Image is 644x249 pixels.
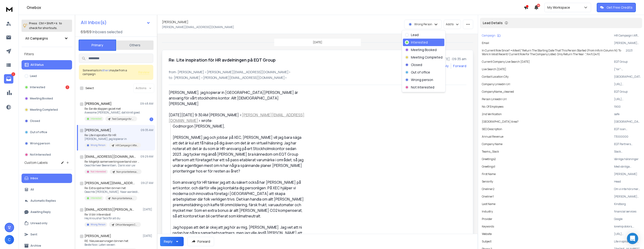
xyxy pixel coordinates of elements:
p: Archive [30,244,41,248]
p: Not Interested [30,153,51,157]
p: Oneliner2 [482,187,494,191]
h1: [PERSON_NAME][EMAIL_ADDRESS][DOMAIN_NAME] [84,181,136,185]
h1: [PERSON_NAME] [84,234,111,238]
h1: [EMAIL_ADDRESS][DOMAIN_NAME] [84,154,136,159]
p: Interested [91,196,102,200]
p: Wrong person [411,77,433,82]
p: Google [614,217,640,221]
p: [DATE] : 09:35 am [439,57,466,61]
button: Primary [79,40,116,51]
h1: All Inbox(s) [81,20,107,25]
p: Annual Revenue [482,135,503,139]
p: 2023 [626,49,640,56]
p: [GEOGRAPHIC_DATA], [GEOGRAPHIC_DATA], [GEOGRAPHIC_DATA] [614,120,640,124]
p: Subject [482,240,491,243]
p: industry [482,210,493,213]
button: Others [116,40,154,50]
div: Reply [164,239,172,244]
p: Closed [30,119,40,123]
div: Open Intercom Messenger [627,233,638,244]
span: Ctrl + Shift + k [38,21,58,26]
div: Godmorgon [PERSON_NAME], [173,123,305,129]
p: Meeting Booked [411,48,437,52]
p: Company Linkedin Url [482,82,510,86]
div: Forward [453,64,466,68]
p: First Name [482,172,496,176]
p: {"lor": "ipsum://dol.sitametc.adi/el/sedd-eiusmodt-8i599884", "utlaboreet": "dolo-magnaali-0e7569... [614,67,640,71]
p: EQT Group [614,60,640,64]
p: Sent [30,233,37,236]
button: Forward [187,237,214,246]
p: Inbox [30,176,38,180]
p: Out of office [30,130,47,134]
p: Current Company Live Search [DATE] [482,60,530,64]
p: website [482,232,492,236]
h1: [PERSON_NAME] [162,20,188,24]
div: [PERSON_NAME], jag kopierar in [GEOGRAPHIC_DATA][PERSON_NAME] är ansvarig för vårt stockholms kon... [169,90,305,106]
p: Unread only [30,221,48,225]
h1: Onebox [27,5,524,10]
p: Seniority [482,180,493,183]
p: Add to [446,22,454,26]
p: Keywords [482,225,494,228]
p: In Current Role Since? =aitext("Return the starting Date that this person started (from info in c... [482,49,626,56]
div: Som ansvarig för HR tänker jag att du säkert också har [PERSON_NAME] på ert kontor, och därför vi... [173,179,305,219]
p: [GEOGRAPHIC_DATA] Area? [482,120,519,124]
p: Slack ([PERSON_NAME] Teams) [614,150,640,154]
p: Last Name [482,202,495,206]
div: 1 [150,117,153,121]
p: 09:27 AM [141,181,153,185]
p: Wrong Person [414,22,432,26]
p: [PERSON_NAME], jag kopierar in [84,137,141,141]
span: others [102,68,110,72]
p: EQT Partners Aktiebolag [614,142,640,146]
label: Select [85,86,94,90]
h1: [PERSON_NAME] [84,128,111,132]
p: All Status [30,63,44,67]
p: 2nd Verification [482,112,502,116]
p: [URL][DOMAIN_NAME] [614,82,640,86]
p: Lead [411,33,419,37]
span: 50 [537,4,540,7]
p: Press to check for shortcuts. [29,21,62,30]
h3: Inboxes selected [92,29,122,35]
div: [DATE][DATE] 9:30 AM [PERSON_NAME] < > wrote: [169,112,305,123]
p: Re: Eerste stappen gezet met [84,107,140,111]
p: to: [PERSON_NAME] <[PERSON_NAME][EMAIL_ADDRESS][DOMAIN_NAME]> [169,75,466,80]
p: [PERSON_NAME][EMAIL_ADDRESS][DOMAIN_NAME] [162,25,234,29]
p: Person Linkedin Url [482,97,507,101]
p: loremip dolors, ametconsectetu, adipis elitseddo, eiusmodtemp, incidi utlaboreet, dolore magnaali... [614,225,640,228]
p: [URL][DOMAIN_NAME] [614,232,640,236]
p: Get Free Credits [607,5,633,10]
p: Beste Noor, Laten we een [84,243,137,247]
p: Vänliga hälsningar [614,157,640,161]
p: from: [PERSON_NAME] <[PERSON_NAME][EMAIL_ADDRESS][DOMAIN_NAME]> [169,70,466,74]
p: Lite inspiration för HR avdelningen på EQT Group [614,240,640,243]
p: financial services [614,210,640,213]
p: Meeting Completed [30,108,58,112]
h1: [PERSON_NAME] [84,101,112,106]
p: Med vänliga hälsningar [614,165,640,168]
p: Meeting Booked [30,97,53,100]
p: Interested [30,85,45,89]
span: Review [138,70,150,75]
div: [PERSON_NAME] jag och jobbar på XEC, [PERSON_NAME] vill jag bara säga att det är kul att få hälsa... [173,135,305,174]
p: Lead Details [483,21,503,25]
h1: Re: Lite inspiration för HR avdelningen på EQT Group [169,57,276,63]
p: Non-prioriteitencampagne Hele Dag | Eleads [112,197,134,200]
p: Interested [411,40,428,45]
p: [URL][DOMAIN_NAME][PERSON_NAME] [614,97,640,101]
p: 1 [11,72,15,76]
p: Out of office [411,70,430,75]
p: Oneliner1 [482,195,494,198]
p: HR Campaign | After Summer 2025 [116,144,138,147]
p: Campaign [482,34,495,37]
p: Email [482,41,489,45]
p: 09:48 AM [140,102,153,106]
p: My Workspace [547,5,572,10]
p: [GEOGRAPHIC_DATA] [614,75,640,79]
p: Provider [482,217,492,221]
div: Some emails in maybe from a campaign [83,69,138,76]
p: Contact Location City [482,75,509,79]
p: Teams_Slack [482,150,499,154]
